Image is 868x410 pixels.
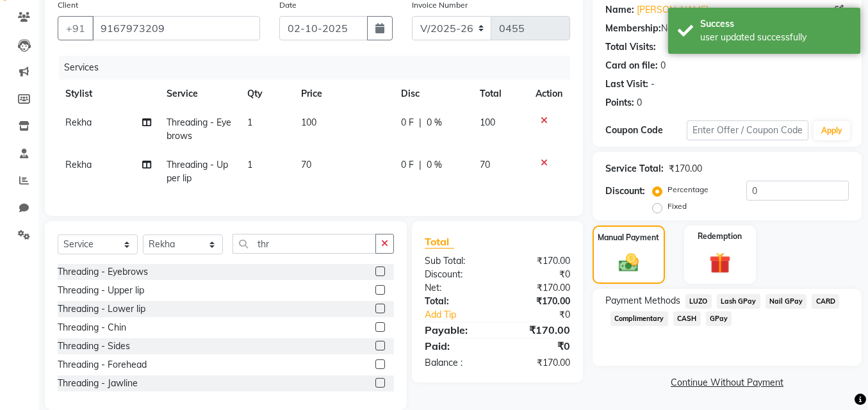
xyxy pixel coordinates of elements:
span: 0 % [427,158,442,172]
div: ₹170.00 [497,254,580,268]
div: Total Visits: [605,40,656,54]
input: Search or Scan [233,234,376,254]
div: ₹170.00 [497,356,580,370]
span: Payment Methods [605,294,680,307]
div: ₹170.00 [497,295,580,308]
a: Continue Without Payment [595,376,859,389]
div: Card on file: [605,59,658,72]
span: CARD [812,294,839,309]
span: LUZO [685,294,712,309]
div: Balance : [415,356,498,370]
div: Threading - Forehead [58,358,147,372]
span: 0 F [401,158,414,172]
input: Search by Name/Mobile/Email/Code [92,16,260,40]
span: Threading - Eyebrows [167,117,231,142]
span: Rekha [65,159,92,170]
div: Success [700,17,851,31]
div: No Active Membership [605,22,849,35]
th: Disc [393,79,472,108]
div: ₹0 [497,268,580,281]
div: ₹0 [511,308,580,322]
div: Services [59,56,580,79]
th: Qty [240,79,293,108]
div: 0 [660,59,666,72]
div: user updated successfully [700,31,851,44]
div: Last Visit: [605,78,648,91]
span: 100 [480,117,495,128]
span: Nail GPay [766,294,807,309]
div: Threading - Eyebrows [58,265,148,279]
th: Action [528,79,570,108]
div: Points: [605,96,634,110]
span: 0 % [427,116,442,129]
div: ₹170.00 [669,162,702,176]
span: Complimentary [610,311,668,326]
img: _gift.svg [703,250,737,277]
label: Fixed [667,201,687,212]
span: Rekha [65,117,92,128]
div: Payable: [415,322,498,338]
div: Threading - Jawline [58,377,138,390]
div: Threading - Sides [58,340,130,353]
div: Coupon Code [605,124,687,137]
div: Name: [605,3,634,17]
div: Threading - Chin [58,321,126,334]
th: Total [472,79,528,108]
div: Paid: [415,338,498,354]
span: | [419,158,422,172]
span: GPay [706,311,732,326]
div: - [651,78,655,91]
button: Apply [814,121,850,140]
img: _cash.svg [612,251,645,274]
th: Price [293,79,393,108]
span: Threading - Upper lip [167,159,228,184]
span: Lash GPay [717,294,760,309]
span: | [419,116,422,129]
span: 1 [247,117,252,128]
span: 70 [301,159,311,170]
div: Threading - Lower lip [58,302,145,316]
label: Percentage [667,184,708,195]
button: +91 [58,16,94,40]
input: Enter Offer / Coupon Code [687,120,808,140]
span: Total [425,235,454,249]
a: Add Tip [415,308,511,322]
div: Discount: [415,268,498,281]
label: Redemption [698,231,742,242]
th: Stylist [58,79,159,108]
div: Sub Total: [415,254,498,268]
span: 70 [480,159,490,170]
div: 0 [637,96,642,110]
a: [PERSON_NAME] [637,3,708,17]
div: ₹170.00 [497,322,580,338]
div: Threading - Upper lip [58,284,144,297]
div: Net: [415,281,498,295]
span: 0 F [401,116,414,129]
div: Discount: [605,184,645,198]
span: CASH [673,311,701,326]
div: Total: [415,295,498,308]
th: Service [159,79,240,108]
span: 100 [301,117,316,128]
label: Manual Payment [598,232,659,243]
div: ₹0 [497,338,580,354]
span: 1 [247,159,252,170]
div: ₹170.00 [497,281,580,295]
div: Service Total: [605,162,664,176]
div: Membership: [605,22,661,35]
